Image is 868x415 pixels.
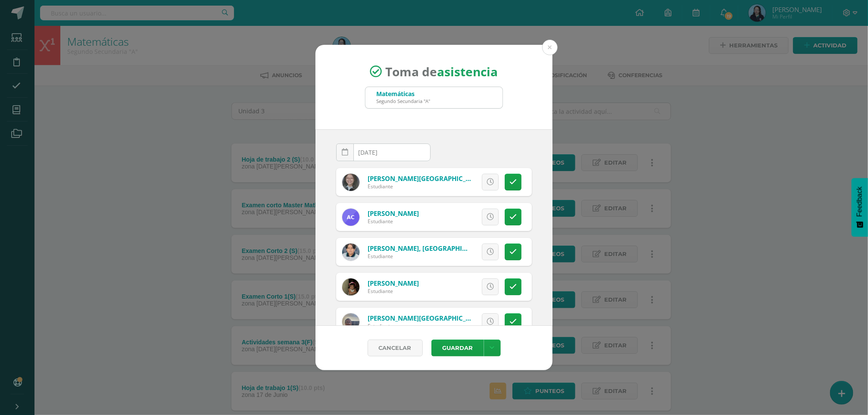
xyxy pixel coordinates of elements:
[342,209,359,226] img: b11c487440f6ecd4bd1707711e0bd076.png
[342,174,359,191] img: 3fb7eedc85e0e782b2861b6d93a60b8f.png
[368,322,471,330] div: Estudiante
[342,313,359,331] img: b058bbac391e37cb4d43ede2eceba598.png
[376,90,430,98] div: Matemáticas
[852,178,868,237] button: Feedback - Mostrar encuesta
[337,144,430,161] input: Fecha de Inasistencia
[368,314,485,322] a: [PERSON_NAME][GEOGRAPHIC_DATA]
[368,340,423,356] a: Cancelar
[342,278,359,296] img: 9af213cb7c9a9ea1cc6eb5547be67a7a.png
[431,340,484,356] button: Guardar
[342,243,359,261] img: 4a6f4496ddf5ed5609238f6cbe048d4f.png
[368,209,419,218] a: [PERSON_NAME]
[368,279,419,287] a: [PERSON_NAME]
[368,244,488,253] a: [PERSON_NAME], [GEOGRAPHIC_DATA]
[368,287,419,295] div: Estudiante
[386,63,498,80] span: Toma de
[368,183,471,190] div: Estudiante
[856,187,864,217] span: Feedback
[368,174,485,183] a: [PERSON_NAME][GEOGRAPHIC_DATA]
[542,40,558,55] button: Close (Esc)
[376,98,430,104] div: Segundo Secundaria "A"
[365,87,503,108] input: Busca un grado o sección aquí...
[368,253,471,260] div: Estudiante
[437,63,498,80] strong: asistencia
[368,218,419,225] div: Estudiante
